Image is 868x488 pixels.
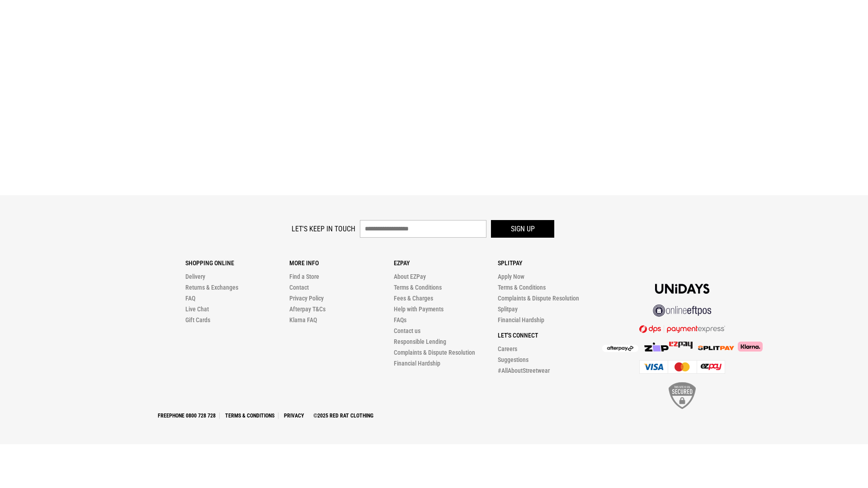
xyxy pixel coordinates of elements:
[222,413,278,419] a: Terms & Conditions
[498,273,524,280] a: Apply Now
[669,342,693,349] img: Splitpay
[185,284,238,291] a: Returns & Exchanges
[669,382,696,409] img: SSL
[655,284,709,294] img: Unidays
[394,273,426,280] a: About EZPay
[498,305,518,313] a: Splitpay
[185,259,289,267] p: Shopping Online
[394,305,443,313] a: Help with Payments
[289,284,309,291] a: Contact
[491,220,554,238] button: Sign up
[292,225,355,233] label: Let's keep in touch
[185,316,210,324] a: Gift Cards
[639,325,725,333] img: DPS
[280,413,308,419] a: Privacy
[394,295,433,302] a: Fees & Charges
[498,356,528,363] a: Suggestions
[602,345,638,352] img: Afterpay
[394,338,446,345] a: Responsible Lending
[498,332,602,339] p: Let's Connect
[653,305,712,317] img: online eftpos
[289,316,317,324] a: Klarna FAQ
[698,346,734,350] img: Splitpay
[498,316,544,324] a: Financial Hardship
[639,360,725,374] img: Cards
[644,343,669,352] img: Zip
[185,273,205,280] a: Delivery
[394,327,420,334] a: Contact us
[185,305,209,313] a: Live Chat
[154,413,220,419] a: Freephone 0800 728 728
[394,259,498,267] p: Ezpay
[185,295,195,302] a: FAQ
[394,316,406,324] a: FAQs
[394,284,442,291] a: Terms & Conditions
[498,259,602,267] p: Splitpay
[289,305,325,313] a: Afterpay T&Cs
[289,273,319,280] a: Find a Store
[498,295,579,302] a: Complaints & Dispute Resolution
[498,345,517,352] a: Careers
[394,349,475,356] a: Complaints & Dispute Resolution
[498,367,550,374] a: #AllAboutStreetwear
[498,284,546,291] a: Terms & Conditions
[310,413,377,419] a: ©2025 Red Rat Clothing
[394,360,440,367] a: Financial Hardship
[734,342,763,352] img: Klarna
[289,259,393,267] p: More Info
[289,295,324,302] a: Privacy Policy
